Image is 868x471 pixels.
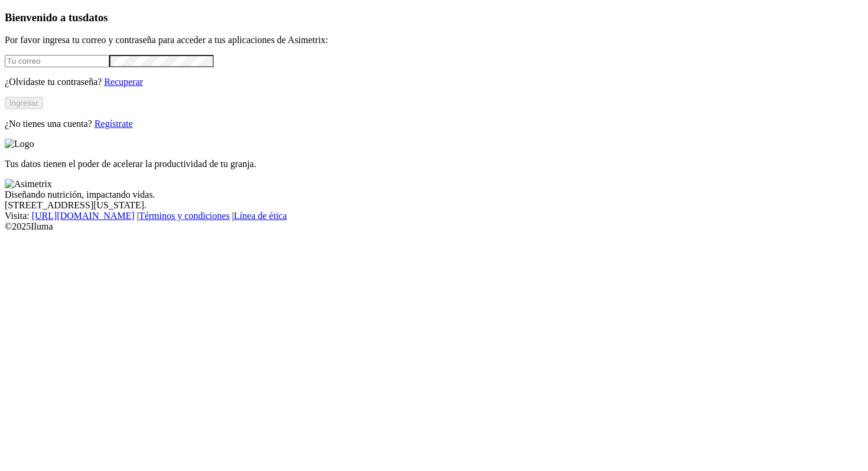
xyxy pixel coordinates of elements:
a: Recuperar [104,77,143,87]
button: Ingresar [5,97,43,109]
div: Visita : | | [5,211,863,221]
input: Tu correo [5,55,109,67]
p: Por favor ingresa tu correo y contraseña para acceder a tus aplicaciones de Asimetrix: [5,35,863,45]
a: Términos y condiciones [139,211,230,221]
img: Asimetrix [5,179,52,189]
p: ¿No tienes una cuenta? [5,119,863,129]
div: [STREET_ADDRESS][US_STATE]. [5,200,863,211]
span: datos [83,11,108,24]
a: Regístrate [94,119,133,129]
a: Línea de ética [234,211,287,221]
p: Tus datos tienen el poder de acelerar la productividad de tu granja. [5,159,863,169]
img: Logo [5,139,34,149]
p: ¿Olvidaste tu contraseña? [5,77,863,87]
a: [URL][DOMAIN_NAME] [32,211,135,221]
div: © 2025 Iluma [5,221,863,232]
h3: Bienvenido a tus [5,11,863,24]
div: Diseñando nutrición, impactando vidas. [5,189,863,200]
